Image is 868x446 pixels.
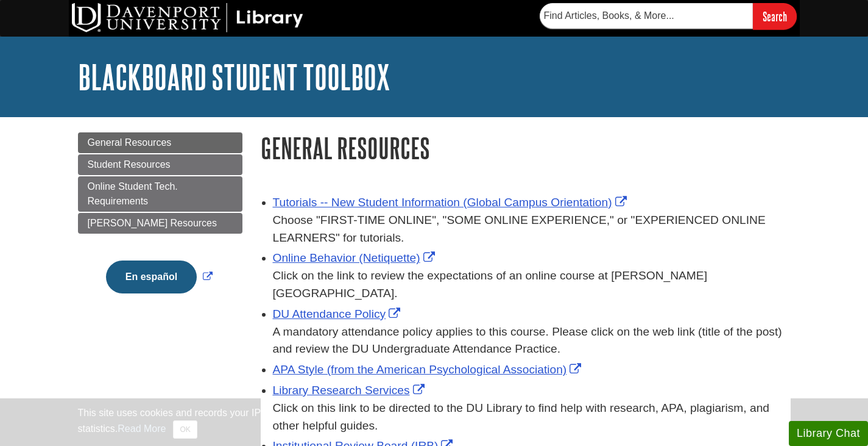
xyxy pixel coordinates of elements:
[273,400,791,435] div: Click on this link to be directed to the DU Library to find help with research, APA, plagiarism, ...
[106,261,197,293] button: En español
[173,420,197,439] button: Close
[789,421,868,446] button: Library Chat
[78,132,242,153] a: General Resources
[540,3,753,29] input: Find Articles, Books, & More...
[273,196,630,209] a: Link opens in new window
[273,212,791,247] div: Choose "FIRST-TIME ONLINE", "SOME ONLINE EXPERIENCE," or "EXPERIENCED ONLINE LEARNERS" for tutori...
[88,137,172,148] span: General Resources
[78,213,242,234] a: [PERSON_NAME] Resources
[88,159,171,170] span: Student Resources
[78,406,791,439] div: This site uses cookies and records your IP address for usage statistics. Additionally, we use Goo...
[118,423,166,434] a: Read More
[273,267,791,303] div: Click on the link to review the expectations of an online course at [PERSON_NAME][GEOGRAPHIC_DATA].
[103,272,216,282] a: Link opens in new window
[78,132,242,314] div: Guide Page Menu
[88,218,217,228] span: [PERSON_NAME] Resources
[261,132,791,164] h1: General Resources
[540,3,797,29] form: Searches DU Library's articles, books, and more
[273,363,585,376] a: Link opens in new window
[78,176,242,212] a: Online Student Tech. Requirements
[88,181,178,206] span: Online Student Tech. Requirements
[273,384,428,397] a: Link opens in new window
[753,3,797,29] input: Search
[273,323,791,359] div: A mandatory attendance policy applies to this course. Please click on the web link (title of the ...
[78,58,390,96] a: Blackboard Student Toolbox
[78,154,242,175] a: Student Resources
[273,251,438,264] a: Link opens in new window
[72,3,303,32] img: DU Library
[273,308,404,320] a: Link opens in new window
